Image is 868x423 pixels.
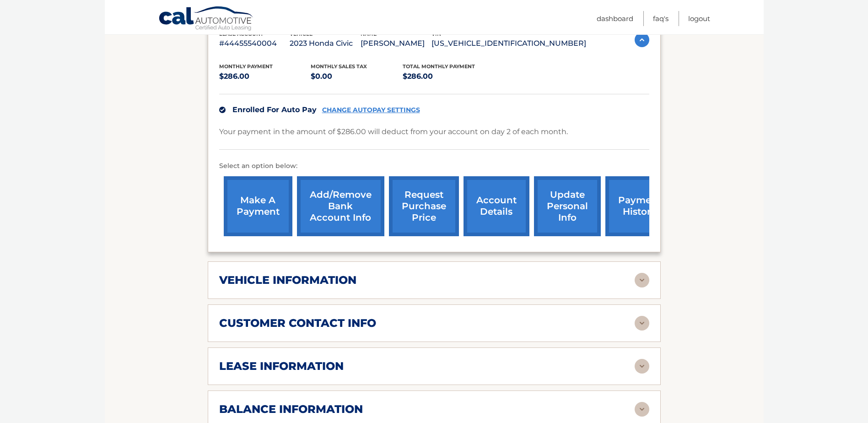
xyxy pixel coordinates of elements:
[232,105,317,114] span: Enrolled For Auto Pay
[290,37,361,50] p: 2023 Honda Civic
[219,273,356,287] h2: vehicle information
[635,33,649,47] img: accordion-active.svg
[311,63,367,70] span: Monthly sales Tax
[219,316,376,330] h2: customer contact info
[219,125,568,138] p: Your payment in the amount of $286.00 will deduct from your account on day 2 of each month.
[653,11,669,26] a: FAQ's
[219,161,649,172] p: Select an option below:
[597,11,633,26] a: Dashboard
[219,70,311,83] p: $286.00
[389,176,459,236] a: request purchase price
[219,37,290,50] p: #44455540004
[224,176,292,236] a: make a payment
[605,176,674,236] a: payment history
[635,402,649,417] img: accordion-rest.svg
[219,63,273,70] span: Monthly Payment
[311,70,403,83] p: $0.00
[297,176,384,236] a: Add/Remove bank account info
[219,402,363,416] h2: balance information
[635,316,649,331] img: accordion-rest.svg
[361,37,431,50] p: [PERSON_NAME]
[219,107,226,113] img: check.svg
[635,273,649,287] img: accordion-rest.svg
[688,11,710,26] a: Logout
[464,176,529,236] a: account details
[403,63,475,70] span: Total Monthly Payment
[322,106,420,114] a: CHANGE AUTOPAY SETTINGS
[158,6,254,33] a: Cal Automotive
[534,176,601,236] a: update personal info
[219,359,344,373] h2: lease information
[403,70,495,83] p: $286.00
[431,37,586,50] p: [US_VEHICLE_IDENTIFICATION_NUMBER]
[635,359,649,374] img: accordion-rest.svg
